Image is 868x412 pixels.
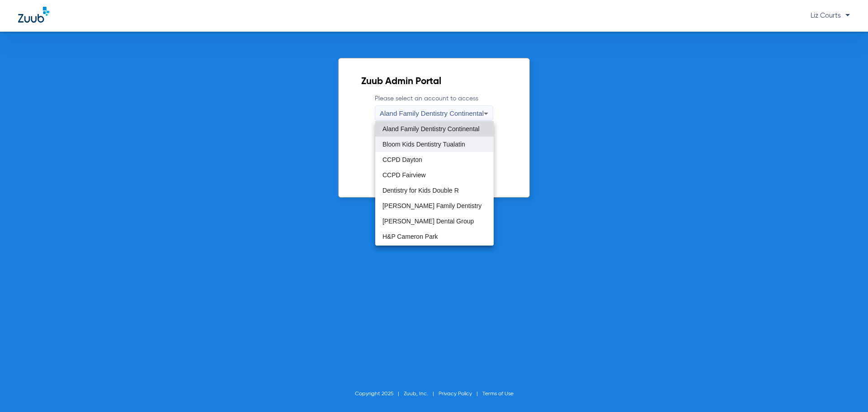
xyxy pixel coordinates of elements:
[382,141,465,147] span: Bloom Kids Dentistry Tualatin
[382,126,480,132] span: Aland Family Dentistry Continental
[382,203,481,209] span: [PERSON_NAME] Family Dentistry
[382,156,422,163] span: CCPD Dayton
[382,233,438,240] span: H&P Cameron Park
[382,187,459,194] span: Dentistry for Kids Double R
[382,172,426,178] span: CCPD Fairview
[382,218,474,224] span: [PERSON_NAME] Dental Group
